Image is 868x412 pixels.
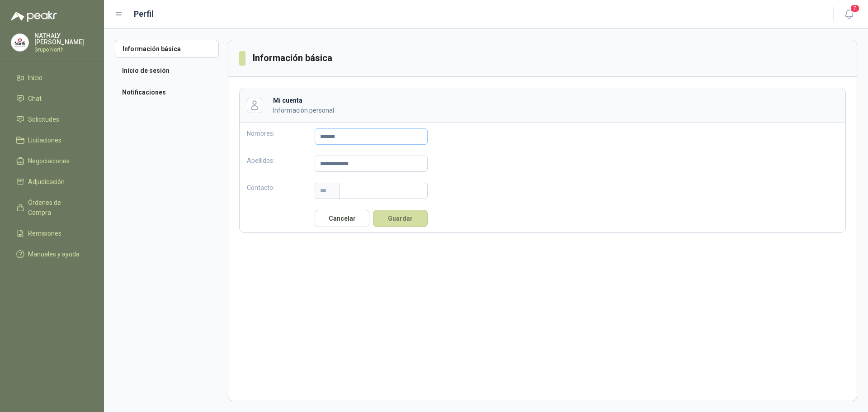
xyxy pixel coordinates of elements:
[315,210,369,227] button: Cancelar
[28,156,70,166] span: Negociaciones
[11,246,93,263] a: Manuales y ayuda
[28,94,42,104] span: Chat
[28,228,61,238] span: Remisiones
[28,198,85,218] span: Órdenes de Compra
[28,177,65,187] span: Adjudicación
[247,183,315,199] p: Contacto:
[11,69,93,86] a: Inicio
[850,4,860,13] span: 7
[247,156,315,172] p: Apellidos:
[28,114,59,124] span: Solicitudes
[11,132,93,149] a: Licitaciones
[115,40,219,58] a: Información básica
[11,194,93,221] a: Órdenes de Compra
[373,210,428,227] button: Guardar
[115,83,219,101] a: Notificaciones
[28,249,80,259] span: Manuales y ayuda
[11,34,28,51] img: Company Logo
[247,128,315,145] p: Nombres:
[253,51,333,65] h3: Información básica
[11,152,93,170] a: Negociaciones
[34,47,93,52] p: Grupo North
[115,62,219,80] a: Inicio de sesión
[11,225,93,242] a: Remisiones
[11,90,93,107] a: Chat
[11,173,93,190] a: Adjudicación
[273,97,302,104] b: Mi cuenta
[11,11,57,22] img: Logo peakr
[841,6,857,23] button: 7
[34,33,93,45] p: NATHALY [PERSON_NAME]
[11,111,93,128] a: Solicitudes
[28,73,42,83] span: Inicio
[273,105,807,115] p: Información personal
[28,135,61,145] span: Licitaciones
[134,8,154,20] h1: Perfil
